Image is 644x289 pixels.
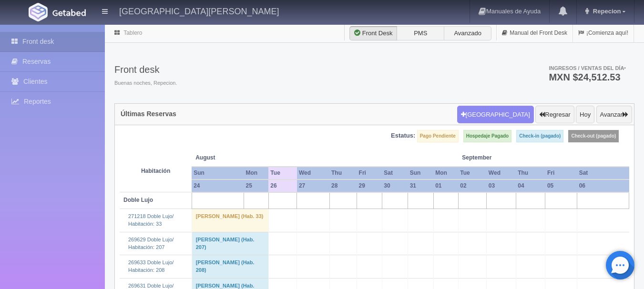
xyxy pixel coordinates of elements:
[119,5,279,17] h4: [GEOGRAPHIC_DATA][PERSON_NAME]
[487,179,516,192] th: 03
[29,3,48,21] img: Getabed
[192,209,268,232] td: [PERSON_NAME] (Hab. 33)
[192,255,268,278] td: [PERSON_NAME] (Hab. 208)
[192,179,244,192] th: 24
[268,179,297,192] th: 26
[382,179,408,192] th: 30
[329,167,357,179] th: Thu
[497,24,572,42] a: Manual del Front Desk
[535,106,574,124] button: Regresar
[121,110,176,118] h4: Últimas Reservas
[433,179,458,192] th: 01
[349,26,397,40] label: Front Desk
[573,24,634,42] a: ¡Comienza aquí!
[123,30,142,36] a: Tablero
[577,167,629,179] th: Sat
[487,167,516,179] th: Wed
[591,8,621,15] span: Repecion
[545,167,577,179] th: Fri
[195,154,265,162] span: August
[577,179,629,192] th: 06
[268,167,297,179] th: Tue
[128,213,174,227] a: 271218 Doble Lujo/Habitación: 33
[357,167,382,179] th: Fri
[141,168,170,174] strong: Habitación
[114,80,177,87] span: Buenas noches, Repecion.
[128,259,174,273] a: 269633 Doble Lujo/Habitación: 208
[382,167,408,179] th: Sat
[433,167,458,179] th: Mon
[391,131,415,140] label: Estatus:
[123,197,153,203] b: Doble Lujo
[244,167,268,179] th: Mon
[329,179,357,192] th: 28
[596,106,632,124] button: Avanzar
[549,65,626,71] span: Ingresos / Ventas del día
[549,72,626,82] h3: MXN $24,512.53
[516,167,545,179] th: Thu
[462,154,512,162] span: September
[52,9,86,16] img: Getabed
[297,167,329,179] th: Wed
[516,179,545,192] th: 04
[568,130,619,142] label: Check-out (pagado)
[192,167,244,179] th: Sun
[297,179,329,192] th: 27
[444,26,491,40] label: Avanzado
[458,167,487,179] th: Tue
[408,167,434,179] th: Sun
[192,232,268,255] td: [PERSON_NAME] (Hab. 207)
[576,106,594,124] button: Hoy
[128,237,174,250] a: 269629 Doble Lujo/Habitación: 207
[397,26,444,40] label: PMS
[458,179,487,192] th: 02
[457,106,534,124] button: [GEOGRAPHIC_DATA]
[463,130,511,142] label: Hospedaje Pagado
[545,179,577,192] th: 05
[244,179,268,192] th: 25
[417,130,459,142] label: Pago Pendiente
[357,179,382,192] th: 29
[114,64,177,75] h3: Front desk
[408,179,434,192] th: 31
[516,130,563,142] label: Check-in (pagado)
